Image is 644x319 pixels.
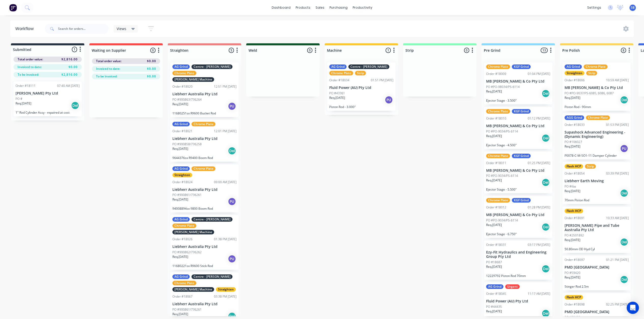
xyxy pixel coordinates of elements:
div: 03:17 PM [DATE] [528,243,550,247]
div: 11:17 AM [DATE] [528,291,550,296]
p: Req. [DATE] [172,102,188,107]
div: Order #1809701:21 PM [DATE]PMD [GEOGRAPHIC_DATA]PO #59420Req.[DATE]DelStinger Rod 2.5m [563,256,631,290]
div: 01:21 PM [DATE] [606,258,629,262]
p: PO #2501892 [565,233,584,238]
div: Straighten [172,173,192,177]
div: Order #18024 [172,180,193,184]
p: Req. [DATE] [172,147,188,151]
div: Order #18067 [172,294,193,299]
div: 12:01 PM [DATE] [214,129,237,134]
p: Req. [DATE] [486,309,502,314]
p: 11680251sx R9600 Bucket Rod [172,111,237,115]
div: Del [542,223,550,231]
p: Liebherr Australia Pty Ltd [172,302,237,306]
span: Total order value: [96,59,121,63]
p: Fluid Power (AU) Pty Ltd [329,86,393,90]
div: Strip [355,71,366,75]
div: AG Grind [172,122,190,126]
div: Order #18097 [565,258,585,262]
div: Del [620,96,628,104]
div: Chrome PlateKGF GrindOrder #1801201:28 PM [DATE]MB [PERSON_NAME] & Co Pty LtdPO #PO-9034/PS-6114R... [484,196,552,238]
a: dashboard [269,4,293,11]
div: settings [585,4,604,11]
p: Req. [DATE] [486,89,502,94]
div: AG Grind [172,274,190,279]
div: Chrome Plate [172,71,196,75]
p: Ejector Stage - 4.500" [486,143,550,147]
p: Liebherr Earth Moving [565,179,629,183]
p: Req. [DATE] [172,197,188,202]
p: Ejector Stage - 6.750" [486,232,550,236]
div: Chrome Plate [486,64,510,69]
p: [PERSON_NAME] Pipe and Tube Australia Pty Ltd [565,223,629,232]
p: [PERSON_NAME] Pty Ltd [16,91,80,96]
div: Flash HCP [565,295,583,300]
p: Req. [DATE] [565,189,580,193]
p: MB [PERSON_NAME] & Co Pty Ltd [565,86,629,90]
span: Views [117,26,126,31]
div: Del [542,265,550,273]
div: AG Grind [172,166,190,171]
div: Order #18031 [486,243,506,247]
p: PO #44435 [486,304,502,309]
div: 10:33 AM [DATE] [606,216,629,220]
div: Order #18098 [565,302,585,307]
p: PO #106027 [565,140,582,144]
div: AGG GrindChrome PlateOrder #1803301:53 PM [DATE]Supashock Advanced Engineering - (Dynamic Enginee... [563,113,631,160]
p: PO #PO-9034/PS-6114 [486,129,518,134]
div: AG Grind [329,64,347,69]
p: 12229792 Piston Rod 70mm [486,274,550,278]
p: Req. [DATE] [486,134,502,138]
div: Del [542,134,550,142]
p: P0078-C-M-SO1-11 Damper Cylinder [565,154,629,157]
span: $0.00 [147,74,156,79]
div: AG GrindChrome PlateOrder #1802112:01 PM [DATE]Liebherr Australia Pty LtdPO #900858/736258Req.[DA... [170,120,239,162]
div: Strip [586,71,597,75]
div: AG GrindCentre - [PERSON_NAME]Chrome Plate[PERSON_NAME] MachineOrder #1802012:51 PM [DATE]Liebher... [170,62,239,117]
div: Del [542,178,550,187]
span: $0.00 [68,65,78,69]
div: Order #18021 [172,129,193,134]
p: 94008894sx 9800 Boom Rod [172,207,237,210]
span: $2,816.00 [61,57,78,62]
div: Chrome Plate [486,154,510,158]
p: Liebherr Australia Pty Ltd [172,188,237,192]
div: PU [228,255,236,263]
span: To be invoiced: [18,72,39,77]
div: Flash HCPStripOrder #1805403:39 PM [DATE]Liebherr Earth MovingPO #tbaReq.[DATE]Del70mm Piston Rod [563,162,631,204]
p: PO #PO-9037/PS-6085, 6086, 6087 [565,91,614,96]
div: sales [313,4,327,11]
p: MB [PERSON_NAME] & Co Pty Ltd [486,168,550,173]
div: Del [228,147,236,155]
div: Order #18026 [172,237,193,242]
div: Straighten [565,71,584,75]
div: AG Grind [172,64,190,69]
p: Req. [DATE] [486,178,502,183]
div: PU [620,144,628,153]
p: 11680221sx R9600 Stick Rod [172,264,237,268]
div: Del [542,89,550,98]
div: AG GrindChrome PlateStraightenOrder #1802409:00 AM [DATE]Liebherr Australia Pty LtdPO #900861/736... [170,164,239,213]
p: 70mm Piston Rod [565,198,629,202]
p: Req. [DATE] [329,96,345,100]
div: 03:39 PM [DATE] [606,171,629,176]
div: KGF Grind [512,109,531,114]
div: AG GrindCentre - [PERSON_NAME]Chrome Plate[PERSON_NAME] MachineOrder #1802601:38 PM [DATE]Liebher... [170,215,239,270]
div: Chrome PlateKGF GrindOrder #1801101:25 PM [DATE]MB [PERSON_NAME] & Co Pty LtdPO #PO-9034/PS-6114R... [484,152,552,194]
div: Centre - [PERSON_NAME] [348,64,389,69]
div: 09:00 AM [DATE] [214,180,237,184]
span: Invoiced to date: [18,65,42,69]
span: Invoiced to date: [96,67,120,71]
div: 01:12 PM [DATE] [528,116,550,121]
input: Search for orders... [58,24,108,34]
div: PU [228,197,236,206]
div: AG GrindChrome PlateStraightenStripOrder #1800610:59 AM [DATE]MB [PERSON_NAME] & Co Pty LtdPO #PO... [563,62,631,111]
div: Order #18091 [565,216,585,220]
div: Chrome Plate [486,109,510,114]
p: Supashock Advanced Engineering - (Dynamic Engineering) [565,130,629,139]
div: KGF Grind [512,64,531,69]
p: Req. [DATE] [565,144,580,149]
div: Chrome Plate [486,198,510,203]
p: Ezy-Fit Hydraulics and Engineering Group Pty Ltd [486,250,550,259]
div: AGG Grind [565,115,584,120]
